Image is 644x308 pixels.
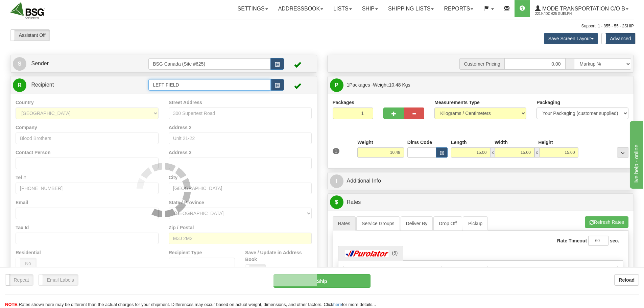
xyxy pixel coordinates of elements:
span: P [330,78,343,92]
label: Assistant Off [10,30,50,41]
span: Kgs [402,82,410,88]
div: Support: 1 - 855 - 55 - 2SHIP [10,23,634,29]
label: Packages [333,99,355,106]
th: Your $ [487,266,530,279]
label: Advanced [602,33,635,44]
span: S [13,57,26,71]
a: Service Groups [356,216,400,231]
img: loader.gif [137,163,191,217]
a: Shipping lists [383,0,439,17]
iframe: chat widget [628,119,643,188]
span: x [534,147,539,158]
th: List $ [442,266,487,279]
a: Lists [328,0,357,17]
label: Dims Code [407,139,432,146]
button: Save Screen Layout [544,33,598,44]
label: sec. [610,237,619,244]
a: R Recipient [13,78,134,92]
a: $Rates [330,195,631,209]
span: Weight: [373,82,410,88]
a: Pickup [463,216,488,231]
span: (5) [392,250,398,256]
button: Ship [273,274,371,288]
div: live help - online [5,4,63,12]
b: Reload [619,277,635,283]
label: Packaging [536,99,560,106]
a: Rates [333,216,356,231]
a: Deliver By [401,216,433,231]
th: Delivery [530,266,581,279]
a: P 1Packages -Weight:10.48 Kgs [330,78,631,92]
span: 10.48 [389,82,401,88]
input: Recipient Id [148,79,271,91]
span: NOTE: [5,302,19,307]
th: Service [343,266,442,279]
label: Height [538,139,553,146]
a: Settings [233,0,273,17]
span: Mode Transportation c/o B [541,6,625,11]
span: Recipient [31,82,54,88]
span: $ [330,195,343,209]
span: 1 [333,148,340,154]
span: Customer Pricing [459,58,504,70]
span: R [13,78,26,92]
a: Mode Transportation c/o B 2219 / DC 625 Guelph [530,0,634,17]
span: 1 [347,82,350,88]
img: logo2219.jpg [10,2,45,19]
a: S Sender [13,57,148,71]
label: Weight [357,139,373,146]
label: Measurements Type [434,99,480,106]
a: Reports [439,0,478,17]
span: I [330,174,343,188]
span: 2219 / DC 625 Guelph [535,10,586,17]
label: Length [451,139,467,146]
a: Drop Off [433,216,462,231]
label: Width [495,139,508,146]
a: IAdditional Info [330,174,631,188]
span: x [490,147,495,158]
a: Addressbook [273,0,329,17]
label: Rate Timeout [557,237,587,244]
button: Refresh Rates [585,216,628,228]
img: Purolator [343,250,391,257]
input: Sender Id [148,58,271,70]
a: Ship [357,0,383,17]
span: Packages - [347,78,410,92]
a: here [333,302,342,307]
button: Reload [614,274,639,286]
div: ... [617,147,628,158]
span: Sender [31,61,49,66]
